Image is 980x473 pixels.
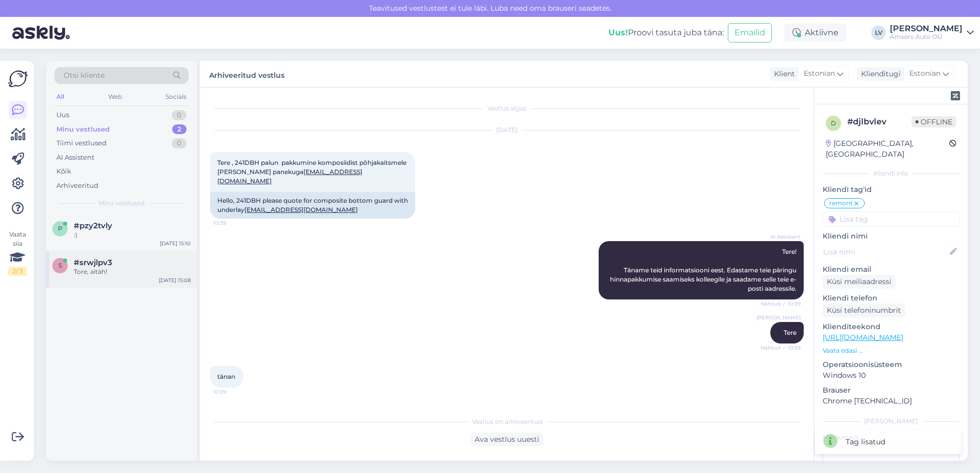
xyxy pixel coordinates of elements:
div: [PERSON_NAME] [823,417,959,426]
p: Operatsioonisüsteem [823,359,959,370]
span: Minu vestlused [98,199,145,208]
p: Kliendi tag'id [823,184,959,195]
div: [PERSON_NAME] [890,25,963,33]
div: Vaata siia [8,230,27,276]
label: Arhiveeritud vestlus [209,67,284,81]
div: [DATE] [210,125,804,135]
div: Tag lisatud [846,437,885,447]
div: Küsi telefoninumbrit [823,304,905,317]
span: Offline [911,116,956,127]
div: Kliendi info [823,169,959,178]
img: Askly Logo [8,69,28,89]
div: 2 / 3 [8,267,27,276]
div: All [54,90,66,103]
span: 10:39 [213,219,252,227]
p: Vaata edasi ... [823,346,959,355]
span: Estonian [804,68,835,79]
span: Tere! Täname teid informatsiooni eest. Edastame teie päringu hinnapakkumise saamiseks kolleegile ... [610,248,798,292]
p: Klienditeekond [823,321,959,332]
span: #srwjlpv3 [74,258,112,267]
p: Kliendi email [823,264,959,275]
b: Uus! [608,28,628,37]
p: Brauser [823,385,959,396]
span: Estonian [909,68,941,79]
div: # djlbvlev [847,116,911,128]
div: Proovi tasuta juba täna: [608,27,724,39]
a: [EMAIL_ADDRESS][DOMAIN_NAME] [244,206,358,213]
div: Amserv Auto OÜ [890,33,963,41]
div: Uus [56,110,69,120]
span: p [58,225,63,232]
span: Tere , 241DBH palun pakkumine komposiidist põhjakaitsmele [PERSON_NAME] panekuga [217,159,408,185]
div: Minu vestlused [56,124,110,135]
span: #pzy2tvly [74,221,112,230]
div: Küsi meiliaadressi [823,275,895,289]
input: Lisa nimi [823,246,948,257]
p: Kliendi nimi [823,231,959,242]
div: [GEOGRAPHIC_DATA], [GEOGRAPHIC_DATA] [826,138,949,160]
div: Klienditugi [857,69,901,79]
span: AI Assistent [762,233,801,241]
span: s [58,262,62,269]
div: Web [106,90,124,103]
div: 2 [172,124,187,135]
span: Vestlus on arhiveeritud [472,417,542,426]
div: Tiimi vestlused [56,138,107,148]
a: [PERSON_NAME]Amserv Auto OÜ [890,25,974,41]
div: Ava vestlus uuesti [471,433,543,446]
p: Windows 10 [823,370,959,381]
div: :) [74,230,191,240]
span: Nähtud ✓ 10:39 [761,300,801,308]
div: 0 [172,138,187,148]
div: AI Assistent [56,153,94,163]
div: [DATE] 15:08 [159,276,191,284]
span: tänan [217,373,235,380]
span: d [831,119,836,127]
span: [PERSON_NAME] [757,314,801,321]
span: Nähtud ✓ 10:39 [761,344,801,352]
span: Tere [784,329,797,336]
img: zendesk [951,91,960,100]
span: Otsi kliente [64,70,105,81]
div: [DATE] 15:10 [160,240,191,247]
div: Kõik [56,166,71,177]
div: Klient [770,69,795,79]
div: Tore, aitäh! [74,267,191,276]
div: Arhiveeritud [56,181,98,191]
div: Aktiivne [784,24,847,42]
input: Lisa tag [823,211,959,227]
p: Kliendi telefon [823,293,959,304]
button: Emailid [728,23,772,42]
div: Socials [164,90,189,103]
a: [URL][DOMAIN_NAME] [823,333,903,342]
span: remont [829,200,853,206]
div: Hello, 241DBH please quote for composite bottom guard with underlay [210,192,415,219]
div: LV [871,26,886,40]
p: Chrome [TECHNICAL_ID] [823,396,959,406]
div: Vestlus algas [210,104,804,113]
div: 0 [172,110,187,120]
span: 10:39 [213,388,252,396]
